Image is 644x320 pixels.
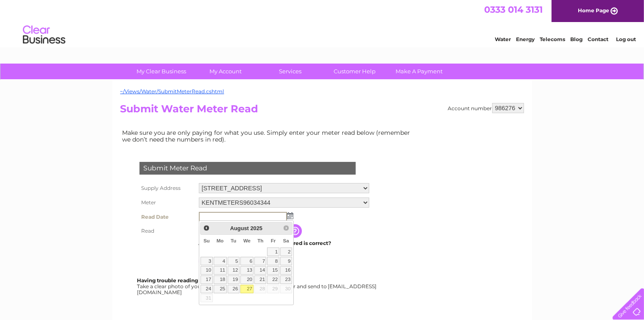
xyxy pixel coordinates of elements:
[214,285,227,293] a: 25
[240,285,254,293] a: 27
[240,257,254,265] a: 6
[137,210,197,224] th: Read Date
[516,36,535,42] a: Energy
[120,127,417,145] td: Make sure you are only paying for what you use. Simply enter your meter read below (remember we d...
[137,277,232,284] b: Having trouble reading your meter?
[448,103,524,113] div: Account number
[228,285,240,293] a: 26
[320,64,390,79] a: Customer Help
[240,275,254,284] a: 20
[251,225,262,231] span: 2025
[122,5,523,41] div: Clear Business is a trading name of Verastar Limited (registered in [GEOGRAPHIC_DATA] No. 3667643...
[201,275,212,284] a: 17
[137,195,197,210] th: Meter
[254,266,266,275] a: 14
[267,248,279,256] a: 1
[214,266,227,275] a: 11
[201,223,211,233] a: Prev
[120,103,524,119] h2: Submit Water Meter Read
[228,257,240,265] a: 5
[201,285,212,293] a: 24
[280,257,292,265] a: 9
[139,162,356,175] div: Submit Meter Read
[197,238,371,249] td: Are you sure the read you have entered is correct?
[495,36,511,42] a: Water
[288,224,304,238] input: Information
[201,266,212,275] a: 10
[137,278,378,295] div: Take a clear photo of your readings, tell us which supply it's for and send to [EMAIL_ADDRESS][DO...
[214,257,227,265] a: 4
[191,64,261,79] a: My Account
[120,88,224,95] a: ~/Views/Water/SubmitMeterRead.cshtml
[484,4,543,15] a: 0333 014 3131
[257,238,263,243] span: Thursday
[22,22,66,48] img: logo.png
[267,266,279,275] a: 15
[384,64,454,79] a: Make A Payment
[283,238,289,243] span: Saturday
[230,225,249,231] span: August
[271,238,276,243] span: Friday
[203,225,210,231] span: Prev
[280,266,292,275] a: 16
[228,266,240,275] a: 12
[570,36,583,42] a: Blog
[267,275,279,284] a: 22
[267,257,279,265] a: 8
[287,212,293,219] img: ...
[243,238,251,243] span: Wednesday
[228,275,240,284] a: 19
[255,64,325,79] a: Services
[616,36,636,42] a: Log out
[588,36,608,42] a: Contact
[126,64,196,79] a: My Clear Business
[217,238,224,243] span: Monday
[280,275,292,284] a: 23
[540,36,565,42] a: Telecoms
[201,257,212,265] a: 3
[254,257,266,265] a: 7
[254,275,266,284] a: 21
[204,238,210,243] span: Sunday
[137,224,197,238] th: Read
[240,266,254,275] a: 13
[280,248,292,256] a: 2
[214,275,227,284] a: 18
[231,238,236,243] span: Tuesday
[137,181,197,195] th: Supply Address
